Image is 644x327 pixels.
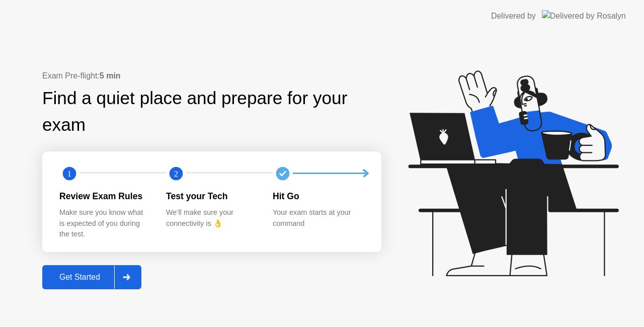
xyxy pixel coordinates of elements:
div: Exam Pre-flight: [42,70,381,82]
div: Delivered by [491,10,536,22]
div: Get Started [45,273,114,282]
div: Make sure you know what is expected of you during the test. [59,207,150,240]
b: 5 min [100,71,121,80]
text: 1 [67,169,71,178]
div: Find a quiet place and prepare for your exam [42,85,381,138]
div: Test your Tech [166,190,257,203]
div: Hit Go [273,190,363,203]
div: We’ll make sure your connectivity is 👌 [166,207,257,229]
img: Delivered by Rosalyn [542,10,626,22]
text: 2 [174,169,178,178]
button: Get Started [42,265,141,289]
div: Your exam starts at your command [273,207,363,229]
div: Review Exam Rules [59,190,150,203]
